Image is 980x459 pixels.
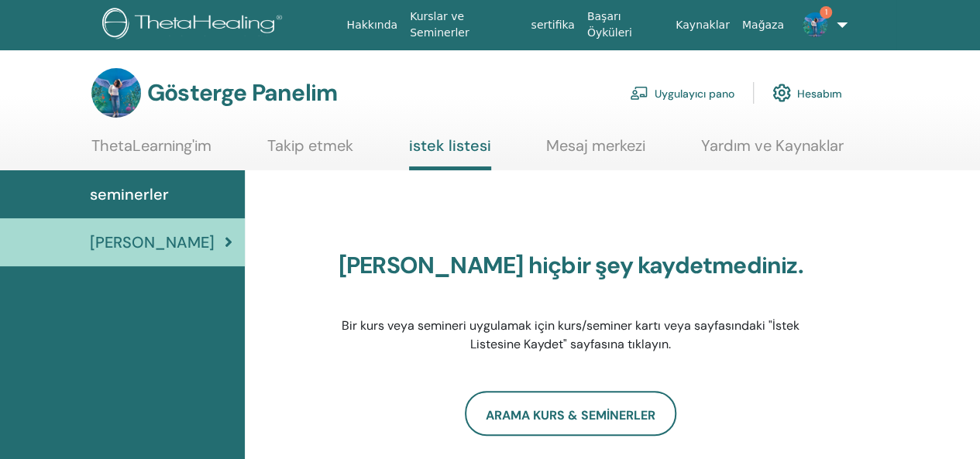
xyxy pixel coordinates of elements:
a: Başarı Öyküleri [581,2,669,47]
font: Mağaza [742,19,784,31]
font: Takip etmek [267,135,353,156]
img: default.jpg [803,12,827,37]
font: Hesabım [797,87,842,101]
a: Hesabım [772,76,842,110]
a: ARAMA KURS & SEMİNERLER [465,391,676,436]
font: ARAMA KURS & SEMİNERLER [486,406,655,423]
a: Yardım ve Kaynaklar [701,136,844,166]
font: 1 [824,7,827,17]
img: cog.svg [772,80,791,106]
font: Uygulayıcı pano [655,87,734,101]
font: [PERSON_NAME] [90,232,215,252]
font: Bir kurs veya semineri uygulamak için kurs/seminer kartı veya sayfasındaki "İstek Listesine Kayde... [342,317,799,352]
a: sertifika [524,11,580,39]
a: Kurslar ve Seminerler [404,2,524,47]
a: ThetaLearning'im [91,136,211,166]
font: sertifika [531,19,574,31]
font: seminerler [90,184,169,204]
img: logo.png [102,8,287,43]
font: Kurslar ve Seminerler [410,10,469,39]
a: Takip etmek [267,136,353,166]
font: Yardım ve Kaynaklar [701,135,844,156]
font: [PERSON_NAME] hiçbir şey kaydetmediniz. [339,250,803,280]
font: Mesaj merkezi [546,135,645,156]
font: Hakkında [346,19,397,31]
img: chalkboard-teacher.svg [630,86,648,100]
font: Kaynaklar [676,19,730,31]
a: istek listesi [409,136,491,170]
font: Başarı Öyküleri [587,10,632,39]
a: Uygulayıcı pano [630,76,734,110]
a: Kaynaklar [669,11,736,39]
font: Gösterge Panelim [147,77,337,108]
img: default.jpg [91,68,141,118]
a: Mağaza [736,11,790,39]
a: Mesaj merkezi [546,136,645,166]
font: istek listesi [409,135,491,156]
font: ThetaLearning'im [91,135,211,156]
a: Hakkında [340,11,404,39]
